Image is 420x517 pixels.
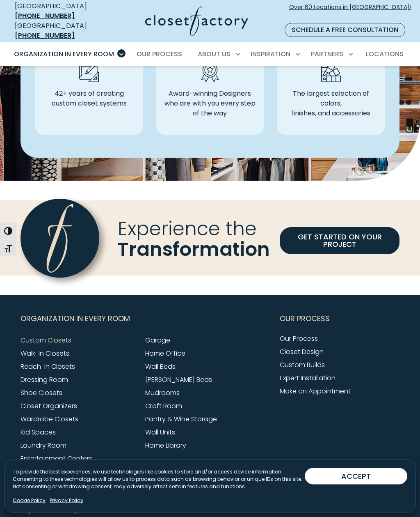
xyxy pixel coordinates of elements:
p: The largest selection of colors, finishes, and accessories [283,89,378,129]
a: Reach-In Closets [21,362,75,372]
span: Our Process [280,309,330,329]
a: Privacy Policy [50,497,83,504]
span: Locations [366,49,404,59]
div: [GEOGRAPHIC_DATA] [15,1,104,21]
a: Closet Organizers [21,402,77,411]
a: Laundry Room [21,441,66,450]
span: Experience the [118,216,257,243]
a: Expert Installation [280,374,336,383]
a: Dressing Room [21,375,68,385]
span: About Us [198,49,231,59]
a: Home Library [145,441,186,450]
img: Closet Factory Logo [145,6,248,36]
p: Award-winning Designers who are with you every step of the way [163,89,258,119]
a: Custom Closets [21,336,71,345]
a: Home Office [145,349,185,358]
span: Inspiration [251,49,290,59]
span: Over 60 Locations in [GEOGRAPHIC_DATA]! [289,3,411,20]
a: Mudrooms [145,388,180,398]
span: Transformation [118,236,270,263]
a: Wall Beds [145,362,176,372]
a: Craft Room [145,402,182,411]
a: Make an Appointment [280,387,351,396]
a: Pantry & Wine Storage [145,415,217,424]
a: Kid Spaces [21,428,56,437]
a: Garage [145,336,170,345]
p: To provide the best experiences, we use technologies like cookies to store and/or access device i... [13,468,305,490]
button: Footer Subnav Button - Organization in Every Room [21,309,270,329]
a: Wardrobe Closets [21,415,78,424]
a: [PHONE_NUMBER] [15,31,75,40]
a: Our Process [280,334,318,344]
a: Custom Builds [280,361,325,370]
a: Wall Units [145,428,175,437]
button: ACCEPT [305,468,407,485]
button: Footer Subnav Button - Our Process [280,309,399,329]
span: Organization in Every Room [21,309,130,329]
div: [GEOGRAPHIC_DATA] [15,21,104,41]
a: GET STARTED ON YOUR PROJECT [280,227,399,255]
a: Closet Design [280,347,324,357]
a: Cookie Policy [13,497,46,504]
a: Walk-In Closets [21,349,69,358]
span: Our Process [137,49,182,59]
p: 42+ years of creating custom closet systems [52,89,127,109]
a: [PERSON_NAME] Beds [145,375,212,385]
a: [PHONE_NUMBER] [15,11,75,21]
span: Partners [311,49,343,59]
a: Entertainment Centers [21,454,92,464]
nav: Primary Menu [8,43,412,66]
span: Organization in Every Room [14,49,114,59]
a: Shoe Closets [21,388,62,398]
a: Schedule a Free Consultation [285,23,405,37]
